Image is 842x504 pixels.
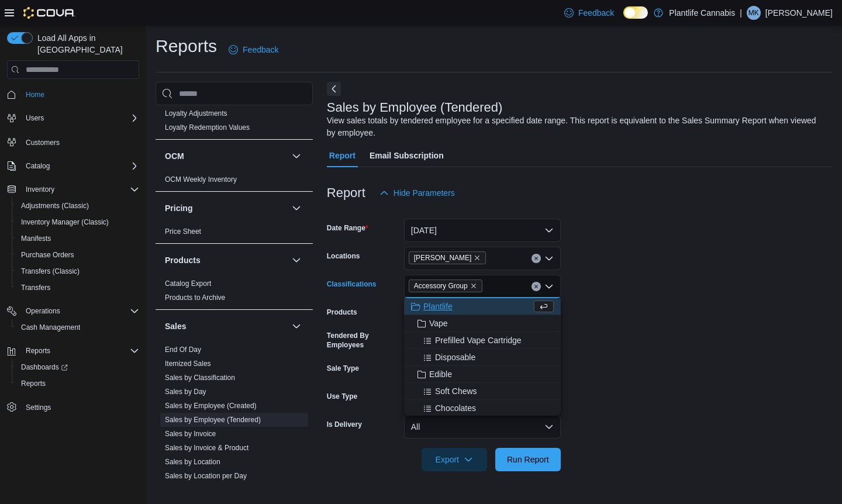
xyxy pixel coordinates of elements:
[165,150,287,162] button: OCM
[327,101,503,115] h3: Sales by Employee (Tendered)
[532,282,541,291] button: Clear input
[435,351,475,363] span: Disposable
[422,448,487,471] button: Export
[243,44,278,56] span: Feedback
[16,248,79,262] a: Purchase Orders
[16,320,139,334] span: Cash Management
[2,133,144,150] button: Customers
[12,214,144,230] button: Inventory Manager (Classic)
[560,1,619,25] a: Feedback
[2,399,144,416] button: Settings
[404,315,561,332] button: Vape
[165,109,227,118] span: Loyalty Adjustments
[327,420,362,429] label: Is Delivery
[16,281,55,295] a: Transfers
[474,254,481,261] button: Remove Leduc from selection in this group
[21,136,64,150] a: Customers
[429,368,452,380] span: Edible
[435,402,476,414] span: Chocolates
[26,161,50,171] span: Catalog
[21,344,55,358] button: Reports
[16,232,139,246] span: Manifests
[404,332,561,349] button: Prefilled Vape Cartridge
[16,360,73,374] a: Dashboards
[12,279,144,296] button: Transfers
[165,387,206,396] span: Sales by Day
[394,187,455,199] span: Hide Parameters
[623,6,648,19] input: Dark Mode
[429,317,448,329] span: Vape
[623,19,624,19] span: Dark Mode
[12,359,144,375] a: Dashboards
[156,106,313,139] div: Loyalty
[404,219,561,242] button: [DATE]
[404,400,561,417] button: Chocolates
[165,471,247,481] span: Sales by Location per Day
[26,185,54,194] span: Inventory
[544,254,554,263] button: Open list of options
[165,429,216,439] span: Sales by Invoice
[165,254,201,266] h3: Products
[16,377,50,391] a: Reports
[165,374,235,382] a: Sales by Classification
[21,182,59,196] button: Inventory
[423,301,453,312] span: Plantlife
[156,172,313,191] div: OCM
[414,252,472,264] span: [PERSON_NAME]
[495,448,561,471] button: Run Report
[7,81,139,446] nav: Complex example
[289,253,303,267] button: Products
[165,415,261,424] span: Sales by Employee (Tendered)
[327,223,368,233] label: Date Range
[165,430,216,438] a: Sales by Invoice
[21,379,46,388] span: Reports
[165,227,201,236] a: Price Sheet
[165,294,225,302] a: Products to Archive
[21,267,80,276] span: Transfers (Classic)
[507,454,549,465] span: Run Report
[329,144,356,167] span: Report
[12,263,144,279] button: Transfers (Classic)
[16,377,139,391] span: Reports
[16,320,85,334] a: Cash Management
[165,443,249,453] span: Sales by Invoice & Product
[21,201,89,210] span: Adjustments (Classic)
[26,90,44,99] span: Home
[165,320,287,332] button: Sales
[21,363,68,372] span: Dashboards
[165,254,287,266] button: Products
[26,306,60,316] span: Operations
[16,215,113,229] a: Inventory Manager (Classic)
[21,134,139,149] span: Customers
[414,280,468,292] span: Accessory Group
[2,303,144,319] button: Operations
[747,6,761,20] div: Matt Kutera
[21,111,139,125] span: Users
[165,202,192,214] h3: Pricing
[12,247,144,263] button: Purchase Orders
[21,400,139,415] span: Settings
[327,392,357,401] label: Use Type
[2,110,144,126] button: Users
[12,230,144,247] button: Manifests
[156,34,217,58] h1: Reports
[21,159,54,173] button: Catalog
[165,346,201,354] a: End Of Day
[26,138,60,147] span: Customers
[404,298,561,315] button: Plantlife
[165,416,261,424] a: Sales by Employee (Tendered)
[21,401,56,415] a: Settings
[165,472,247,480] a: Sales by Location per Day
[429,448,480,471] span: Export
[404,415,561,439] button: All
[21,88,49,102] a: Home
[165,360,211,368] a: Itemized Sales
[327,331,399,350] label: Tendered By Employees
[26,113,44,123] span: Users
[16,215,139,229] span: Inventory Manager (Classic)
[16,360,139,374] span: Dashboards
[165,202,287,214] button: Pricing
[404,349,561,366] button: Disposable
[165,123,250,132] span: Loyalty Redemption Values
[21,87,139,102] span: Home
